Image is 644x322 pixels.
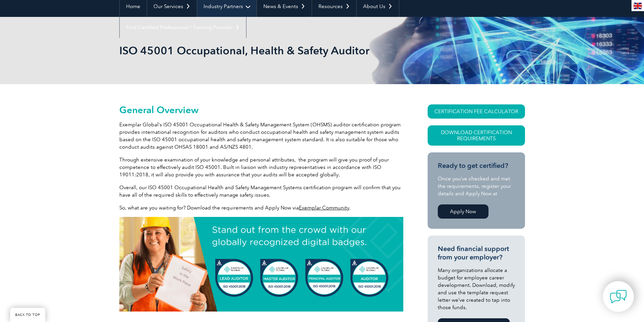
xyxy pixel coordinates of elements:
[119,44,379,57] h1: ISO 45001 Occupational, Health & Safety Auditor
[438,245,515,262] h3: Need financial support from your employer?
[299,205,349,211] a: Exemplar Community
[438,175,515,197] p: Once you’ve checked and met the requirements, register your details and Apply Now at
[428,125,525,146] a: Download Certification Requirements
[438,267,515,311] p: Many organizations allocate a budget for employee career development. Download, modify and use th...
[119,121,403,151] p: Exemplar Global’s ISO 45001 Occupational Health & Safety Management System (OHSMS) auditor certif...
[119,217,403,312] img: digital badge
[119,184,403,199] p: Overall, our ISO 45001 Occupational Health and Safety Management Systems certification program wi...
[438,162,515,170] h3: Ready to get certified?
[119,204,403,212] p: So, what are you waiting for? Download the requirements and Apply Now via .
[438,204,488,219] a: Apply Now
[119,156,403,178] p: Through extensive examination of your knowledge and personal attributes, the program will give yo...
[10,308,45,322] a: BACK TO TOP
[610,288,627,305] img: contact-chat.png
[119,104,403,115] h2: General Overview
[634,3,642,9] img: en
[428,104,525,119] a: CERTIFICATION FEE CALCULATOR
[120,17,246,38] a: Find Certified Professional / Training Provider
